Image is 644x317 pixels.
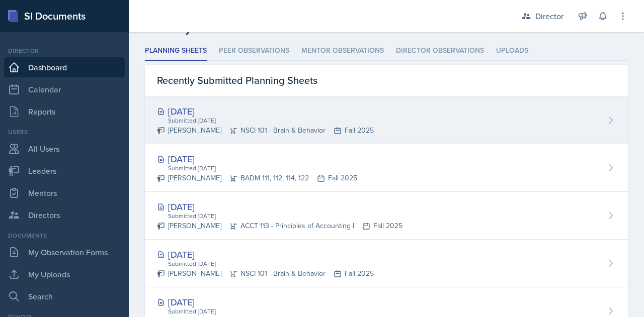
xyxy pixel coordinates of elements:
li: Peer Observations [219,41,289,61]
div: Submitted [DATE] [167,164,357,173]
a: My Uploads [4,264,125,284]
a: Directors [4,205,125,225]
div: [PERSON_NAME] ACCT 113 - Principles of Accounting I Fall 2025 [157,221,403,231]
div: Submitted [DATE] [167,307,358,316]
div: Recently Submitted Planning Sheets [145,65,628,96]
a: Leaders [4,161,125,181]
div: [DATE] [157,104,374,118]
div: [DATE] [157,248,374,261]
div: Submitted [DATE] [167,116,374,125]
li: Uploads [496,41,528,61]
a: Search [4,286,125,306]
a: All Users [4,139,125,159]
li: Director Observations [396,41,484,61]
div: Submitted [DATE] [167,212,403,221]
a: My Observation Forms [4,242,125,262]
div: [PERSON_NAME] BADM 111, 112, 114, 122 Fall 2025 [157,173,357,183]
a: Reports [4,101,125,122]
div: [PERSON_NAME] NSCI 101 - Brain & Behavior Fall 2025 [157,125,374,136]
div: Director [535,10,563,22]
a: Dashboard [4,57,125,77]
a: Mentors [4,183,125,203]
li: Planning Sheets [145,41,207,61]
a: [DATE] Submitted [DATE] [PERSON_NAME]BADM 111, 112, 114, 122Fall 2025 [145,144,628,192]
a: [DATE] Submitted [DATE] [PERSON_NAME]NSCI 101 - Brain & BehaviorFall 2025 [145,96,628,144]
li: Mentor Observations [301,41,384,61]
a: [DATE] Submitted [DATE] [PERSON_NAME]ACCT 113 - Principles of Accounting IFall 2025 [145,192,628,240]
div: Documents [4,231,125,240]
div: Submitted [DATE] [167,259,374,268]
div: Users [4,128,125,137]
div: [PERSON_NAME] NSCI 101 - Brain & Behavior Fall 2025 [157,268,374,279]
div: [DATE] [157,200,403,214]
a: [DATE] Submitted [DATE] [PERSON_NAME]NSCI 101 - Brain & BehaviorFall 2025 [145,240,628,287]
div: [DATE] [157,295,358,309]
div: Director [4,46,125,55]
a: Calendar [4,79,125,99]
div: [DATE] [157,152,357,166]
